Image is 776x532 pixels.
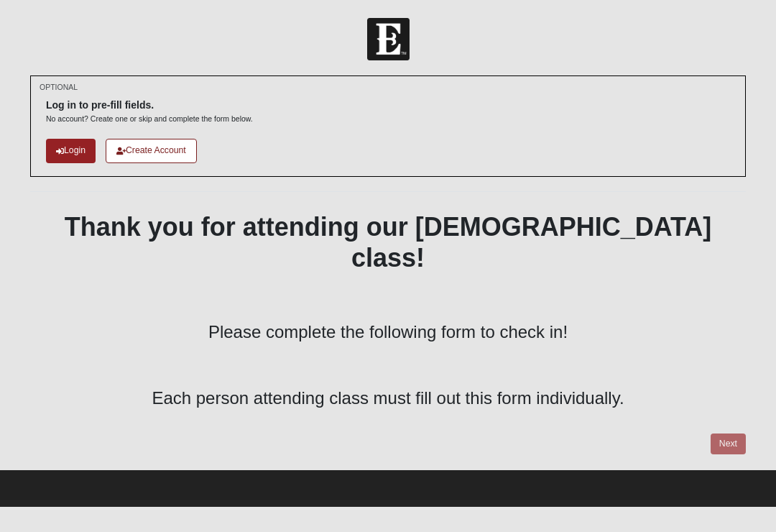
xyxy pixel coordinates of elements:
[40,82,78,93] small: OPTIONAL
[208,322,568,341] span: Please complete the following form to check in!
[367,18,410,60] img: Church of Eleven22 Logo
[46,139,96,162] a: Login
[152,388,624,408] span: Each person attending class must fill out this form individually.
[46,99,253,111] h6: Log in to pre-fill fields.
[46,114,253,124] p: No account? Create one or skip and complete the form below.
[65,212,712,272] b: Thank you for attending our [DEMOGRAPHIC_DATA] class!
[106,139,197,162] a: Create Account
